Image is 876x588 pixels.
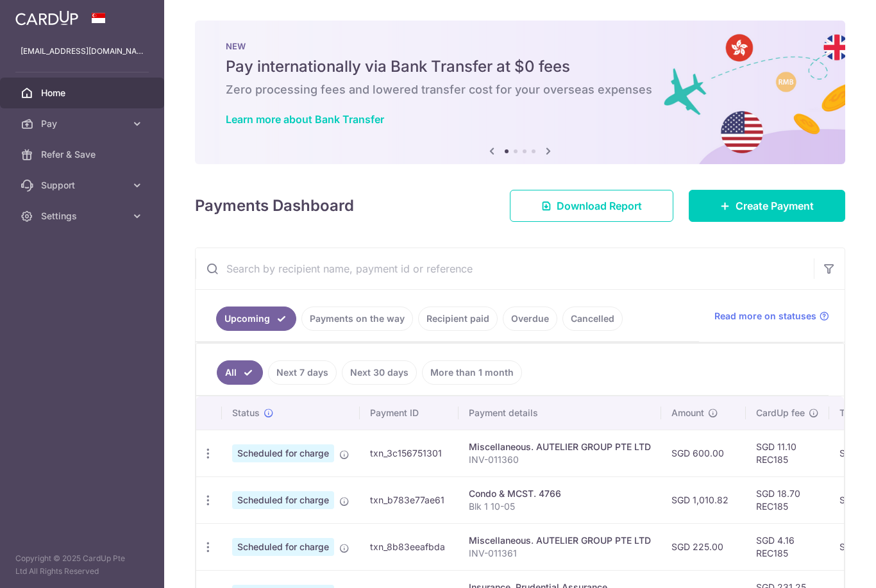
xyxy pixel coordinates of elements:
[746,523,829,570] td: SGD 4.16 REC185
[21,45,144,58] p: [EMAIL_ADDRESS][DOMAIN_NAME]
[268,360,337,385] a: Next 7 days
[196,248,814,289] input: Search by recipient name, payment id or reference
[232,491,334,509] span: Scheduled for charge
[226,82,814,97] h6: Zero processing fees and lowered transfer cost for your overseas expenses
[226,41,814,51] p: NEW
[469,441,651,453] div: Miscellaneous. AUTELIER GROUP PTE LTD
[503,307,557,331] a: Overdue
[15,10,78,26] img: CardUp
[226,113,384,126] a: Learn more about Bank Transfer
[661,523,746,570] td: SGD 225.00
[360,523,459,570] td: txn_8b83eeafbda
[689,190,845,222] a: Create Payment
[232,444,334,462] span: Scheduled for charge
[195,21,845,164] img: Bank transfer banner
[360,476,459,523] td: txn_b783e77ae61
[746,476,829,523] td: SGD 18.70 REC185
[661,430,746,476] td: SGD 600.00
[226,56,814,77] h5: Pay internationally via Bank Transfer at $0 fees
[661,476,746,523] td: SGD 1,010.82
[469,500,651,513] p: Blk 1 10-05
[216,307,296,331] a: Upcoming
[469,453,651,466] p: INV-011360
[562,307,623,331] a: Cancelled
[469,547,651,560] p: INV-011361
[418,307,498,331] a: Recipient paid
[714,310,829,323] a: Read more on statuses
[469,487,651,500] div: Condo & MCST. 4766
[746,430,829,476] td: SGD 11.10 REC185
[232,407,260,419] span: Status
[459,396,661,430] th: Payment details
[232,538,334,556] span: Scheduled for charge
[301,307,413,331] a: Payments on the way
[217,360,263,385] a: All
[360,430,459,476] td: txn_3c156751301
[41,210,126,223] span: Settings
[41,87,126,99] span: Home
[342,360,417,385] a: Next 30 days
[469,534,651,547] div: Miscellaneous. AUTELIER GROUP PTE LTD
[195,194,354,217] h4: Payments Dashboard
[736,198,814,214] span: Create Payment
[41,179,126,192] span: Support
[41,117,126,130] span: Pay
[756,407,805,419] span: CardUp fee
[510,190,673,222] a: Download Report
[41,148,126,161] span: Refer & Save
[671,407,704,419] span: Amount
[714,310,816,323] span: Read more on statuses
[360,396,459,430] th: Payment ID
[557,198,642,214] span: Download Report
[422,360,522,385] a: More than 1 month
